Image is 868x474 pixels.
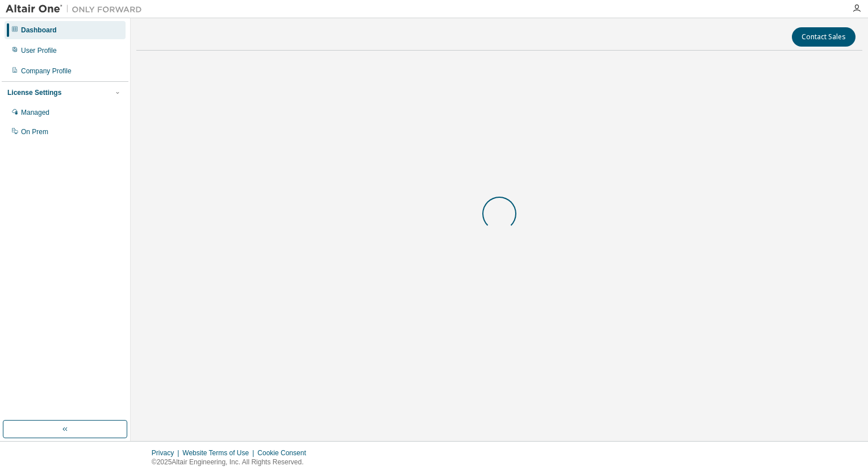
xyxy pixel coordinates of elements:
[152,458,313,467] p: © 2025 Altair Engineering, Inc. All Rights Reserved.
[182,448,257,458] div: Website Terms of Use
[792,27,856,47] button: Contact Sales
[21,46,57,55] div: User Profile
[152,448,182,458] div: Privacy
[257,448,312,458] div: Cookie Consent
[7,88,61,97] div: License Settings
[6,3,148,15] img: Altair One
[21,108,49,117] div: Managed
[21,127,48,136] div: On Prem
[21,26,57,35] div: Dashboard
[21,66,72,76] div: Company Profile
